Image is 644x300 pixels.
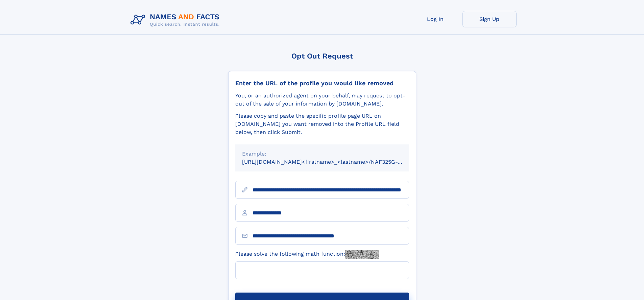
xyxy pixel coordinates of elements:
[462,11,517,27] a: Sign Up
[408,11,462,27] a: Log In
[242,159,422,165] small: [URL][DOMAIN_NAME]<firstname>_<lastname>/NAF325G-xxxxxxxx
[235,250,379,259] label: Please solve the following math function:
[128,11,225,29] img: Logo Names and Facts
[242,150,402,158] div: Example:
[235,79,409,87] div: Enter the URL of the profile you would like removed
[235,112,409,136] div: Please copy and paste the specific profile page URL on [DOMAIN_NAME] you want removed into the Pr...
[235,92,409,108] div: You, or an authorized agent on your behalf, may request to opt-out of the sale of your informatio...
[228,52,416,60] div: Opt Out Request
